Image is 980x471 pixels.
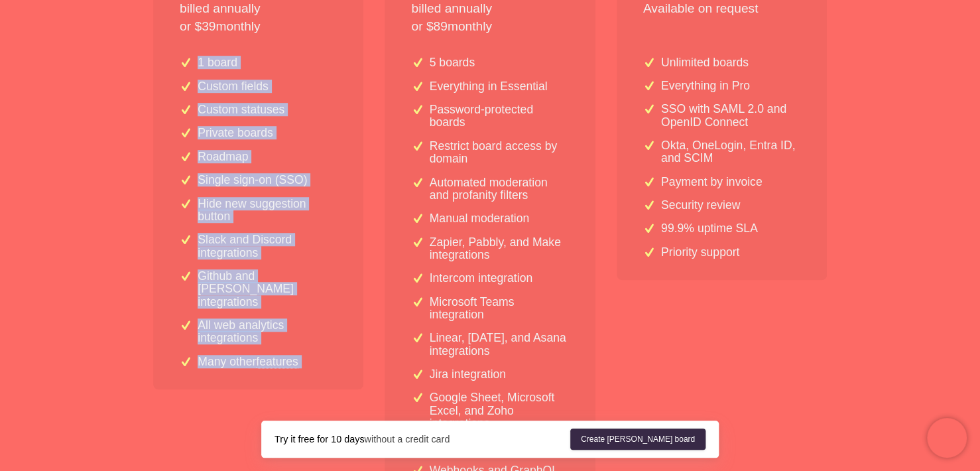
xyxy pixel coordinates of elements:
[430,332,569,358] p: Linear, [DATE], and Asana integrations
[198,151,248,163] p: Roadmap
[430,103,569,129] p: Password-protected boards
[430,296,569,322] p: Microsoft Teams integration
[430,176,569,202] p: Automated moderation and profanity filters
[198,319,337,345] p: All web analytics integrations
[430,391,569,430] p: Google Sheet, Microsoft Excel, and Zoho integrations
[198,56,237,69] p: 1 board
[430,368,506,381] p: Jira integration
[275,434,364,444] strong: Try it free for 10 days
[661,139,800,165] p: Okta, OneLogin, Entra ID, and SCIM
[570,429,705,450] a: Create [PERSON_NAME] board
[430,56,475,69] p: 5 boards
[430,80,548,93] p: Everything in Essential
[661,80,750,92] p: Everything in Pro
[198,270,337,308] p: Github and [PERSON_NAME] integrations
[198,198,337,224] p: Hide new suggestion button
[661,103,800,129] p: SSO with SAML 2.0 and OpenID Connect
[430,212,530,225] p: Manual moderation
[661,199,740,212] p: Security review
[661,246,739,259] p: Priority support
[661,56,749,69] p: Unlimited boards
[275,433,570,446] div: without a credit card
[198,234,337,259] p: Slack and Discord integrations
[198,103,284,116] p: Custom statuses
[198,174,307,186] p: Single sign-on (SSO)
[198,356,298,368] p: Many other
[430,236,569,262] p: Zapier, Pabbly, and Make integrations
[198,127,273,139] p: Private boards
[927,418,967,458] iframe: Chatra live chat
[661,176,763,188] p: Payment by invoice
[198,80,269,93] p: Custom fields
[661,222,758,235] p: 99.9% uptime SLA
[256,356,298,368] a: features
[430,140,569,166] p: Restrict board access by domain
[430,272,533,285] p: Intercom integration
